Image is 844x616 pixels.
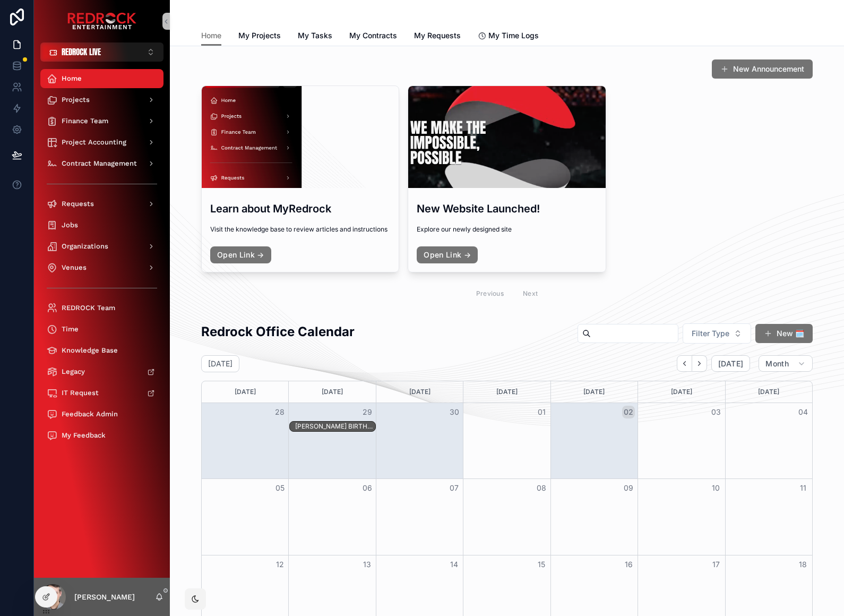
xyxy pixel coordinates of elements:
[40,405,163,424] a: Feedback Admin
[295,422,375,431] div: JESYKA DUNN BIRTHDAY
[349,26,397,47] a: My Contracts
[677,355,692,372] button: Back
[448,558,461,571] button: 14
[692,355,707,372] button: Next
[797,406,809,418] button: 04
[765,359,789,369] span: Month
[34,62,170,459] div: scrollable content
[712,59,813,79] button: New Announcement
[62,304,115,312] span: REDROCK Team
[62,47,101,57] span: REDROCK LIVE
[62,117,108,125] span: Finance Team
[62,96,90,104] span: Projects
[203,381,287,403] div: [DATE]
[535,482,548,494] button: 08
[62,325,79,333] span: Time
[210,225,390,234] span: Visit the knowledge base to review articles and instructions
[755,324,813,343] button: New 🗓️
[710,558,722,571] button: 17
[202,86,399,188] div: Screenshot-2025-08-19-at-2.09.49-PM.png
[238,26,281,47] a: My Projects
[417,225,597,234] span: Explore our newly designed site
[640,381,723,403] div: [DATE]
[349,30,397,41] span: My Contracts
[40,90,163,109] a: Projects
[710,482,722,494] button: 10
[797,482,809,494] button: 11
[448,482,461,494] button: 07
[273,482,286,494] button: 05
[553,381,636,403] div: [DATE]
[62,410,118,418] span: Feedback Admin
[727,381,811,403] div: [DATE]
[361,482,374,494] button: 06
[378,381,461,403] div: [DATE]
[201,30,221,41] span: Home
[683,323,751,344] button: Select Button
[295,422,375,431] div: [PERSON_NAME] BIRTHDAY
[417,201,597,217] h3: New Website Launched!
[40,383,163,403] a: IT Request
[40,426,163,445] a: My Feedback
[62,431,106,440] span: My Feedback
[408,86,605,188] div: Screenshot-2025-08-19-at-10.28.09-AM.png
[40,258,163,277] a: Venues
[417,246,478,263] a: Open Link →
[62,389,99,397] span: IT Request
[408,85,606,272] a: New Website Launched!Explore our newly designed siteOpen Link →
[40,341,163,360] a: Knowledge Base
[622,558,635,571] button: 16
[40,69,163,88] a: Home
[535,558,548,571] button: 15
[62,200,94,208] span: Requests
[298,30,332,41] span: My Tasks
[488,30,539,41] span: My Time Logs
[273,558,286,571] button: 12
[62,74,82,83] span: Home
[465,381,548,403] div: [DATE]
[62,263,87,272] span: Venues
[414,26,461,47] a: My Requests
[40,216,163,235] a: Jobs
[201,323,355,340] h2: Redrock Office Calendar
[40,42,163,62] button: Select Button
[361,558,374,571] button: 13
[622,482,635,494] button: 09
[759,355,813,372] button: Month
[298,26,332,47] a: My Tasks
[62,346,118,355] span: Knowledge Base
[692,328,729,339] span: Filter Type
[40,320,163,339] a: Time
[208,358,232,369] h2: [DATE]
[535,406,548,418] button: 01
[67,13,136,30] img: App logo
[40,237,163,256] a: Organizations
[62,138,126,147] span: Project Accounting
[210,246,271,263] a: Open Link →
[414,30,461,41] span: My Requests
[201,26,221,46] a: Home
[478,26,539,47] a: My Time Logs
[40,298,163,318] a: REDROCK Team
[40,154,163,173] a: Contract Management
[40,362,163,381] a: Legacy
[797,558,809,571] button: 18
[40,112,163,131] a: Finance Team
[718,359,743,369] span: [DATE]
[710,406,722,418] button: 03
[711,355,750,372] button: [DATE]
[40,194,163,213] a: Requests
[62,221,78,229] span: Jobs
[62,367,85,376] span: Legacy
[290,381,374,403] div: [DATE]
[238,30,281,41] span: My Projects
[74,592,135,602] p: [PERSON_NAME]
[273,406,286,418] button: 28
[448,406,461,418] button: 30
[62,159,137,168] span: Contract Management
[62,242,108,251] span: Organizations
[210,201,390,217] h3: Learn about MyRedrock
[40,133,163,152] a: Project Accounting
